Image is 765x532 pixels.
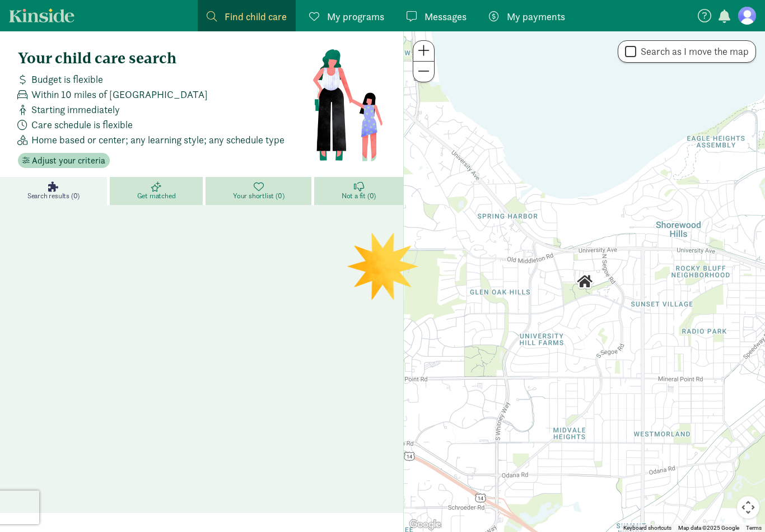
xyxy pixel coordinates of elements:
span: My programs [327,9,384,24]
a: Get matched [110,177,206,205]
span: Find child care [225,9,287,24]
span: Messages [425,9,467,24]
div: Click to see details [571,268,599,296]
span: Home based or center; any learning style; any schedule type [31,132,284,147]
span: Not a fit (0) [342,192,376,200]
a: Your shortlist (0) [206,177,314,205]
a: Not a fit (0) [314,177,403,205]
span: Map data ©2025 Google [678,525,739,531]
button: Map camera controls [737,496,759,519]
span: Adjust your criteria [32,154,105,167]
h4: Your child care search [18,49,312,67]
span: My payments [507,9,565,24]
span: Your shortlist (0) [233,192,284,200]
button: Keyboard shortcuts [623,524,671,532]
span: Search results (0) [27,192,80,200]
img: Google [407,517,444,532]
span: Get matched [137,192,176,200]
span: Budget is flexible [31,72,103,87]
span: Starting immediately [31,102,120,117]
span: Within 10 miles of [GEOGRAPHIC_DATA] [31,87,208,102]
button: Adjust your criteria [18,153,110,169]
span: Care schedule is flexible [31,117,133,132]
a: Terms (opens in new tab) [746,525,762,531]
a: Open this area in Google Maps (opens a new window) [407,517,444,532]
label: Search as I move the map [636,45,749,58]
a: Kinside [9,8,74,22]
